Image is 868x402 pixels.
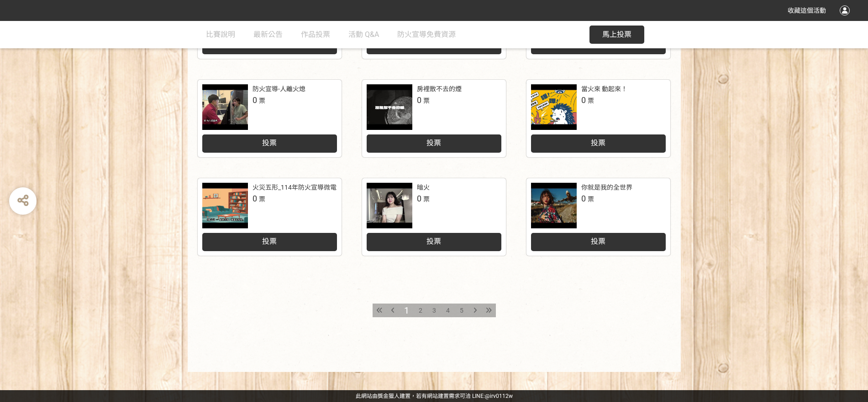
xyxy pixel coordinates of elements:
[589,26,644,44] button: 馬上投票
[198,80,342,157] a: 防火宣導-人離火熄0票投票
[417,183,430,192] div: 暗火
[301,21,330,48] a: 作品投票
[788,7,826,14] span: 收藏這個活動
[526,178,670,256] a: 你就是我的全世界0票投票
[356,393,460,399] a: 此網站由獎金獵人建置，若有網站建置需求
[581,183,632,192] div: 你就是我的全世界
[362,80,506,157] a: 房裡散不去的煙0票投票
[259,196,265,203] span: 票
[581,194,586,203] span: 0
[426,139,441,147] span: 投票
[581,95,586,105] span: 0
[253,183,368,192] div: 火災五形_114年防火宣導微電影徵選競賽
[591,237,605,246] span: 投票
[423,97,430,104] span: 票
[423,196,430,203] span: 票
[588,196,594,203] span: 票
[446,307,450,314] span: 4
[591,139,605,147] span: 投票
[602,30,631,39] span: 馬上投票
[259,97,265,104] span: 票
[460,307,463,314] span: 5
[253,30,283,39] span: 最新公告
[262,139,277,147] span: 投票
[404,305,409,316] span: 1
[485,393,513,399] a: @irv0112w
[362,178,506,256] a: 暗火0票投票
[206,30,235,39] span: 比賽說明
[432,307,436,314] span: 3
[253,95,257,105] span: 0
[417,194,421,203] span: 0
[348,21,379,48] a: 活動 Q&A
[397,21,456,48] a: 防火宣導免費資源
[417,95,421,105] span: 0
[301,30,330,39] span: 作品投票
[198,178,342,256] a: 火災五形_114年防火宣導微電影徵選競賽0票投票
[206,21,235,48] a: 比賽說明
[397,30,456,39] span: 防火宣導免費資源
[419,307,422,314] span: 2
[253,21,283,48] a: 最新公告
[526,80,670,157] a: 當火來 動起來！0票投票
[253,84,305,94] div: 防火宣導-人離火熄
[581,84,627,94] div: 當火來 動起來！
[253,194,257,203] span: 0
[426,237,441,246] span: 投票
[348,30,379,39] span: 活動 Q&A
[417,84,462,94] div: 房裡散不去的煙
[262,237,277,246] span: 投票
[588,97,594,104] span: 票
[356,393,513,399] span: 可洽 LINE:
